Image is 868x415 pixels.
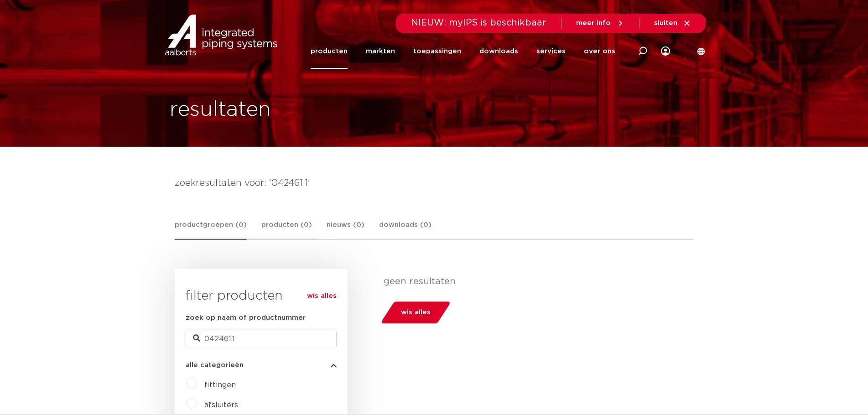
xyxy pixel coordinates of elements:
h1: resultaten [170,95,271,124]
a: afsluiters [204,401,238,409]
span: alle categorieën [186,362,244,369]
a: downloads (0) [379,220,431,239]
a: toepassingen [413,34,461,69]
a: fittingen [204,381,236,389]
a: nieuws (0) [327,220,364,239]
label: zoek op naam of productnummer [186,313,306,323]
a: markten [366,34,395,69]
a: services [536,34,566,69]
a: wis alles [307,291,337,302]
a: downloads [479,34,518,69]
a: sluiten [654,19,691,27]
span: sluiten [654,20,677,26]
a: producten (0) [261,220,312,239]
span: wis alles [401,305,431,320]
input: zoeken [186,331,337,347]
p: geen resultaten [384,276,687,287]
a: productgroepen (0) [175,220,247,240]
span: meer info [576,20,611,26]
nav: Menu [311,34,615,69]
h3: filter producten [186,287,337,305]
a: producten [311,34,348,69]
a: over ons [584,34,615,69]
span: NIEUW: myIPS is beschikbaar [411,18,546,27]
h4: zoekresultaten voor: '042461.1' [175,176,694,190]
a: meer info [576,19,624,27]
button: alle categorieën [186,362,337,369]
